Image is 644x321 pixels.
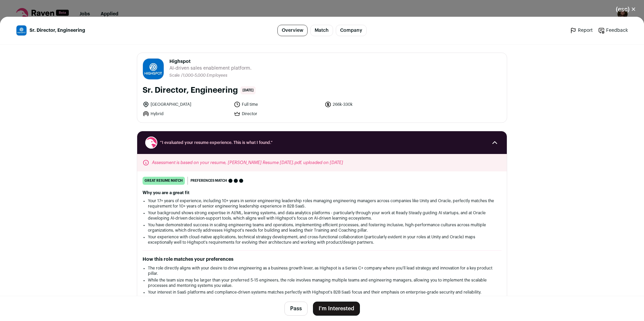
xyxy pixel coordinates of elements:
button: Pass [284,302,308,316]
a: Overview [277,25,308,36]
button: I'm Interested [313,302,360,316]
h1: Sr. Director, Engineering [143,85,238,96]
span: Sr. Director, Engineering [30,27,85,34]
li: [GEOGRAPHIC_DATA] [143,101,230,108]
img: d473db3c751aabefbe432cf8e2f4bbc32bdb2ce025ddc8d73711e7dbe00410c8.jpg [143,59,164,79]
li: / [181,73,227,78]
li: Your interest in SaaS platforms and compliance-driven systems matches perfectly with Highspot's B... [148,290,496,295]
span: Preferences match [191,177,227,184]
li: Hybrid [143,110,230,117]
li: The role directly aligns with your desire to drive engineering as a business growth lever, as Hig... [148,265,496,276]
button: Close modal [608,2,644,17]
a: Report [570,27,593,34]
div: great resume match [143,177,185,185]
li: Your 17+ years of experience, including 10+ years in senior engineering leadership roles managing... [148,198,496,209]
li: Scale [169,73,181,78]
h2: Why you are a great fit [143,190,501,195]
span: AI-driven sales enablement platform. [169,65,252,72]
a: Company [336,25,367,36]
li: Your experience with cloud-native applications, technical strategy development, and cross-functio... [148,234,496,245]
li: Full time [234,101,321,108]
img: d473db3c751aabefbe432cf8e2f4bbc32bdb2ce025ddc8d73711e7dbe00410c8.jpg [16,25,26,35]
a: Match [310,25,333,36]
li: You have demonstrated success in scaling engineering teams and operations, implementing efficient... [148,222,496,233]
h2: How this role matches your preferences [143,256,501,263]
span: [DATE] [240,86,256,94]
li: 266k-330k [325,101,412,108]
span: “I evaluated your resume experience. This is what I found.” [160,140,484,145]
li: Your background shows strong expertise in AI/ML, learning systems, and data analytics platforms -... [148,210,496,221]
span: 1,000-5,000 Employees [183,73,227,77]
a: Feedback [598,27,628,34]
span: Highspot [169,58,252,65]
div: Assessment is based on your resume, [PERSON_NAME] Resume [DATE].pdf, uploaded on [DATE] [137,154,507,171]
li: Director [234,110,321,117]
li: While the team size may be larger than your preferred 5-15 engineers, the role involves managing ... [148,277,496,288]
